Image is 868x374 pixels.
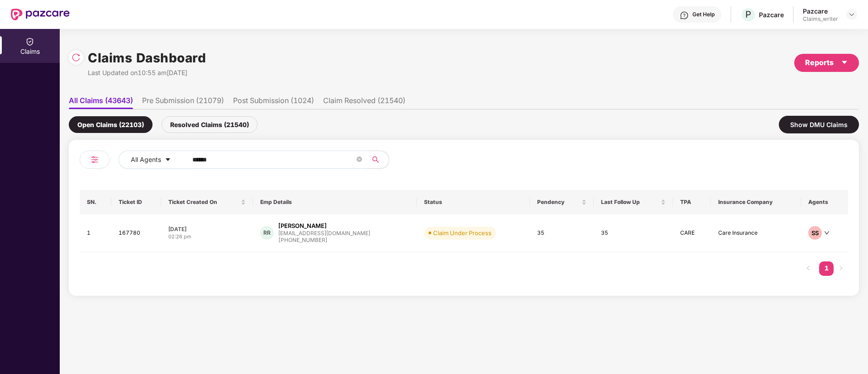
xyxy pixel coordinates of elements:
[278,236,370,245] div: [PHONE_NUMBER]
[111,190,161,214] th: Ticket ID
[72,53,81,62] img: svg+xml;base64,PHN2ZyBpZD0iUmVsb2FkLTMyeDMyIiB4bWxucz0iaHR0cDovL3d3dy53My5vcmcvMjAwMC9zdmciIHdpZH...
[367,151,389,169] button: search
[680,11,689,20] img: svg+xml;base64,PHN2ZyBpZD0iSGVscC0zMngzMiIgeG1sbnM9Imh0dHA6Ly93d3cudzMub3JnLzIwMDAvc3ZnIiB3aWR0aD...
[433,228,491,237] div: Claim Under Process
[801,261,816,276] button: left
[168,225,246,233] div: [DATE]
[367,156,384,163] span: search
[801,190,848,214] th: Agents
[80,190,111,214] th: SN.
[801,261,816,276] li: Previous Page
[80,214,111,252] td: 1
[323,96,405,109] li: Claim Resolved (21540)
[69,116,153,133] div: Open Claims (22103)
[808,226,822,240] div: SS
[594,190,673,214] th: Last Follow Up
[805,57,848,68] div: Reports
[89,154,100,165] img: svg+xml;base64,PHN2ZyB4bWxucz0iaHR0cDovL3d3dy53My5vcmcvMjAwMC9zdmciIHdpZHRoPSIyNCIgaGVpZ2h0PSIyNC...
[838,265,844,271] span: right
[233,96,314,109] li: Post Submission (1024)
[841,59,848,66] span: caret-down
[779,116,859,133] div: Show DMU Claims
[69,96,133,109] li: All Claims (43643)
[357,156,362,162] span: close-circle
[848,11,855,18] img: svg+xml;base64,PHN2ZyBpZD0iRHJvcGRvd24tMzJ4MzIiIHhtbG5zPSJodHRwOi8vd3d3LnczLm9yZy8yMDAwL3N2ZyIgd2...
[278,222,327,230] div: [PERSON_NAME]
[803,15,838,23] div: Claims_writer
[819,261,834,276] li: 1
[417,190,530,214] th: Status
[11,9,70,20] img: New Pazcare Logo
[819,261,834,275] a: 1
[119,151,191,169] button: All Agentscaret-down
[673,214,711,252] td: CARE
[806,265,811,271] span: left
[357,156,362,164] span: close-circle
[594,214,673,252] td: 35
[25,37,34,46] img: svg+xml;base64,PHN2ZyBpZD0iQ2xhaW0iIHhtbG5zPSJodHRwOi8vd3d3LnczLm9yZy8yMDAwL3N2ZyIgd2lkdGg9IjIwIi...
[824,230,830,236] span: down
[803,7,838,15] div: Pazcare
[278,230,370,236] div: [EMAIL_ADDRESS][DOMAIN_NAME]
[168,199,239,206] span: Ticket Created On
[834,261,848,276] li: Next Page
[162,116,258,133] div: Resolved Claims (21540)
[692,11,715,18] div: Get Help
[168,233,246,241] div: 02:26 pm
[165,156,171,164] span: caret-down
[537,199,580,206] span: Pendency
[253,190,416,214] th: Emp Details
[260,226,274,240] div: RR
[131,155,161,165] span: All Agents
[88,48,206,68] h1: Claims Dashboard
[142,96,224,109] li: Pre Submission (21079)
[530,190,594,214] th: Pendency
[711,190,801,214] th: Insurance Company
[111,214,161,252] td: 167780
[759,10,784,19] div: Pazcare
[834,261,848,276] button: right
[88,68,206,78] div: Last Updated on 10:55 am[DATE]
[673,190,711,214] th: TPA
[601,199,659,206] span: Last Follow Up
[745,9,751,20] span: P
[711,214,801,252] td: Care Insurance
[530,214,594,252] td: 35
[161,190,253,214] th: Ticket Created On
